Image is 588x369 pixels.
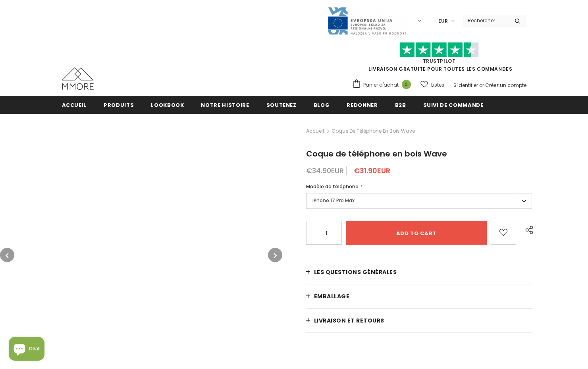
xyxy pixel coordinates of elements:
[306,126,324,136] a: Accueil
[314,96,330,114] a: Blog
[327,17,407,24] a: Javni Razpis
[438,17,448,25] span: EUR
[352,79,415,91] a: Panier d'achat 0
[423,58,456,64] a: TrustPilot
[399,42,479,58] img: Faites confiance aux étoiles pilotes
[306,309,532,332] a: Livraison et retours
[327,6,407,35] img: Javni Razpis
[479,82,484,89] span: or
[354,166,390,176] span: €31.90EUR
[104,101,134,109] span: Produits
[104,96,134,114] a: Produits
[485,82,526,89] a: Créez un compte
[352,46,526,72] span: LIVRAISON GRATUITE POUR TOUTES LES COMMANDES
[314,268,397,276] span: Les questions générales
[463,15,509,26] input: Search Site
[314,317,384,325] span: Livraison et retours
[347,96,378,114] a: Redonner
[306,260,532,284] a: Les questions générales
[306,284,532,308] a: EMBALLAGE
[201,96,249,114] a: Notre histoire
[306,148,447,159] span: Coque de téléphone en bois Wave
[423,101,484,109] span: Suivi de commande
[151,101,184,109] span: Lookbook
[347,101,378,109] span: Redonner
[332,126,415,136] span: Coque de téléphone en bois Wave
[346,221,487,245] input: Add to cart
[431,81,444,89] span: Listes
[62,68,94,90] img: Cas MMORE
[266,101,297,109] span: soutenez
[395,101,406,109] span: B2B
[314,292,350,300] span: EMBALLAGE
[62,101,87,109] span: Accueil
[363,81,399,89] span: Panier d'achat
[423,96,484,114] a: Suivi de commande
[151,96,184,114] a: Lookbook
[62,96,87,114] a: Accueil
[453,82,478,89] a: S'identifier
[306,166,344,176] span: €34.90EUR
[306,193,532,209] label: iPhone 17 Pro Max
[402,80,411,89] span: 0
[306,183,359,190] span: Modèle de téléphone
[395,96,406,114] a: B2B
[420,78,444,92] a: Listes
[201,101,249,109] span: Notre histoire
[314,101,330,109] span: Blog
[6,337,47,363] inbox-online-store-chat: Shopify online store chat
[266,96,297,114] a: soutenez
